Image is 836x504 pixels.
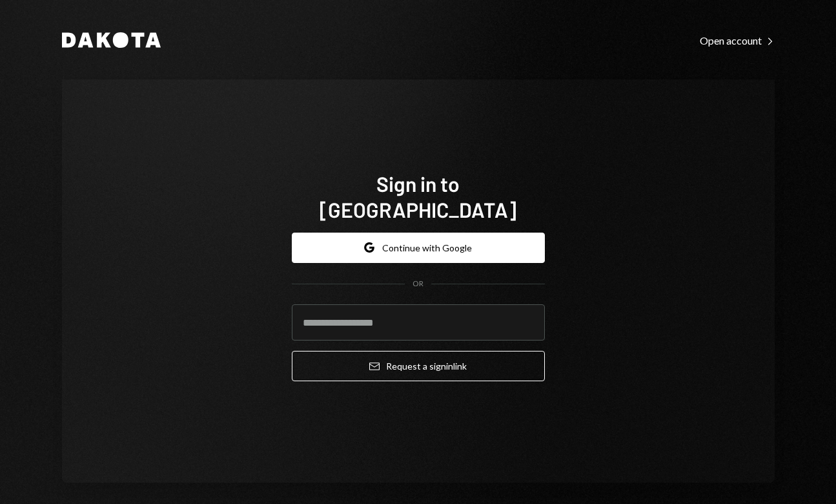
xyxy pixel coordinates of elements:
[292,351,545,381] button: Request a signinlink
[413,278,423,289] div: OR
[292,233,545,263] button: Continue with Google
[700,33,775,47] a: Open account
[292,171,545,222] h1: Sign in to [GEOGRAPHIC_DATA]
[700,34,775,47] div: Open account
